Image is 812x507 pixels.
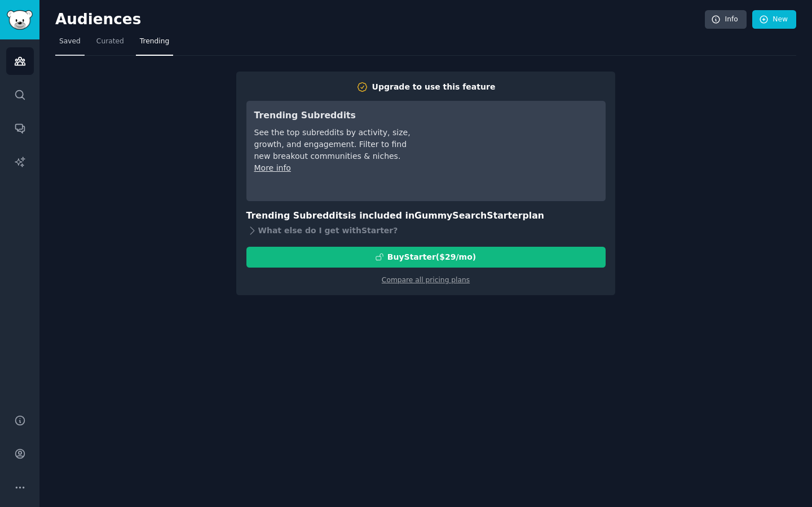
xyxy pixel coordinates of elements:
[752,10,796,29] a: New
[382,276,470,284] a: Compare all pricing plans
[7,10,33,30] img: GummySearch logo
[705,10,747,29] a: Info
[254,127,413,162] div: See the top subreddits by activity, size, growth, and engagement. Filter to find new breakout com...
[92,33,128,56] a: Curated
[429,109,598,193] iframe: YouTube video player
[55,33,85,56] a: Saved
[372,81,496,93] div: Upgrade to use this feature
[140,37,169,47] span: Trending
[136,33,173,56] a: Trending
[414,210,522,221] span: GummySearch Starter
[246,247,606,268] button: BuyStarter($29/mo)
[254,109,413,123] h3: Trending Subreddits
[246,209,606,223] h3: Trending Subreddits is included in plan
[96,37,124,47] span: Curated
[59,37,81,47] span: Saved
[254,163,291,172] a: More info
[246,223,606,239] div: What else do I get with Starter ?
[55,11,705,29] h2: Audiences
[387,251,476,263] div: Buy Starter ($ 29 /mo )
